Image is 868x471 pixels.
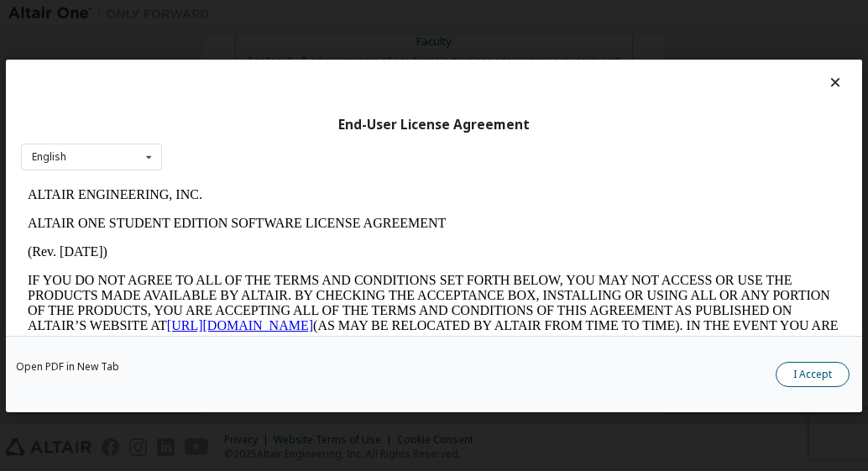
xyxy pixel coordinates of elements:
p: (Rev. [DATE]) [7,64,819,79]
div: English [32,152,66,162]
a: Open PDF in New Tab [16,361,119,371]
p: ALTAIR ONE STUDENT EDITION SOFTWARE LICENSE AGREEMENT [7,35,819,50]
a: [URL][DOMAIN_NAME] [146,138,292,152]
button: I Accept [776,361,850,386]
p: ALTAIR ENGINEERING, INC. [7,7,819,22]
div: End-User License Agreement [21,116,847,133]
p: IF YOU DO NOT AGREE TO ALL OF THE TERMS AND CONDITIONS SET FORTH BELOW, YOU MAY NOT ACCESS OR USE... [7,92,819,228]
